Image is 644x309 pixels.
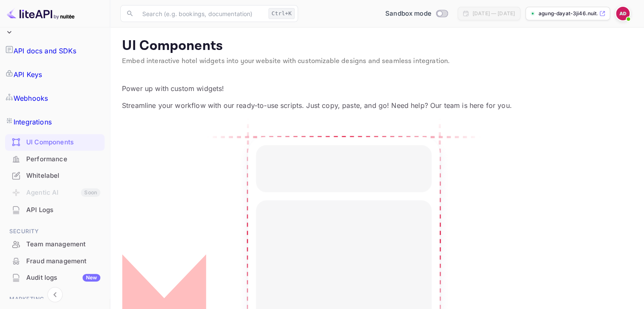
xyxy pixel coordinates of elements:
p: Streamline your workflow with our ready-to-use scripts. Just copy, paste, and go! Need help? Our ... [122,100,632,110]
div: Audit logsNew [5,270,105,286]
div: UI Components [26,138,100,147]
div: Whitelabel [5,168,105,184]
a: API Logs [5,202,105,218]
div: Team management [26,240,100,249]
div: API Logs [5,202,105,218]
div: Fraud management [26,257,100,266]
span: Sandbox mode [385,9,431,19]
div: Performance [26,154,100,164]
p: agung-dayat-3ji46.nuit... [539,10,597,17]
a: Whitelabel [5,168,105,183]
a: Integrations [5,110,105,134]
img: agung dayat [616,7,630,20]
div: Performance [5,151,105,168]
p: API docs and SDKs [14,46,77,56]
input: Search (e.g. bookings, documentation) [137,5,265,22]
a: API Keys [5,63,105,86]
div: Fraud management [5,253,105,270]
p: UI Components [122,38,632,55]
a: Performance [5,151,105,167]
a: Audit logsNew [5,270,105,285]
div: API Logs [26,205,100,215]
span: Security [5,227,105,236]
button: Collapse navigation [47,287,63,302]
div: UI Components [5,134,105,151]
div: Ctrl+K [268,8,295,19]
div: [DATE] — [DATE] [473,10,515,17]
a: UI Components [5,134,105,150]
a: Fraud management [5,253,105,269]
div: Team management [5,236,105,253]
p: API Keys [14,69,42,80]
div: Switch to Production mode [382,9,451,19]
a: Team management [5,236,105,252]
p: Power up with custom widgets! [122,83,632,94]
div: Whitelabel [26,171,100,181]
img: LiteAPI logo [7,7,75,20]
div: New [83,274,100,281]
p: Integrations [14,117,52,127]
span: Marketing [5,295,105,304]
a: Webhooks [5,86,105,110]
div: Audit logs [26,273,100,283]
a: API docs and SDKs [5,39,105,63]
p: Webhooks [14,93,48,103]
p: Embed interactive hotel widgets into your website with customizable designs and seamless integrat... [122,56,632,66]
